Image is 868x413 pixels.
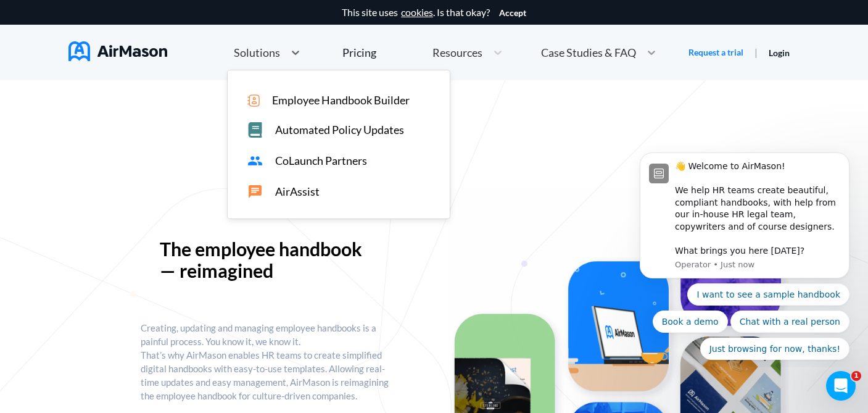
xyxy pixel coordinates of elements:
[272,94,410,107] span: Employee Handbook Builder
[401,7,433,18] a: cookies
[769,48,790,58] a: Login
[688,46,743,59] a: Request a trial
[826,371,856,401] iframe: Intercom live chat
[342,41,376,64] a: Pricing
[275,154,367,167] span: CoLaunch Partners
[247,94,260,107] img: icon
[141,321,395,403] p: Creating, updating and managing employee handbooks is a painful process. You know it, we know it....
[160,238,376,282] p: The employee handbook — reimagined
[342,47,376,58] div: Pricing
[541,47,636,58] span: Case Studies & FAQ
[754,46,758,58] span: |
[499,8,526,18] button: Accept cookies
[432,47,482,58] span: Resources
[275,185,320,198] span: AirAssist
[851,371,861,381] span: 1
[234,47,280,58] span: Solutions
[621,141,868,367] iframe: Intercom notifications message
[275,123,404,136] span: Automated Policy Updates
[68,41,167,61] img: AirMason Logo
